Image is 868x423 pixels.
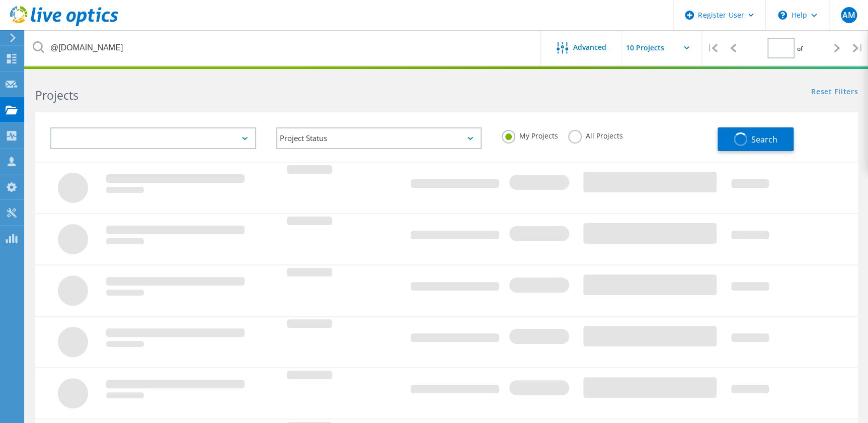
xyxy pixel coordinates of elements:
a: Live Optics Dashboard [10,21,118,28]
span: Advanced [573,44,606,51]
div: Project Status [276,127,482,149]
div: | [847,30,868,66]
span: Search [751,134,777,145]
span: of [797,44,803,53]
label: My Projects [502,130,558,139]
button: Search [718,127,794,151]
b: Projects [35,87,78,103]
div: | [702,30,723,66]
span: AM [842,11,855,19]
input: Search projects by name, owner, ID, company, etc [25,30,541,65]
svg: \n [778,11,787,20]
a: Reset Filters [811,88,858,97]
label: All Projects [568,130,623,139]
